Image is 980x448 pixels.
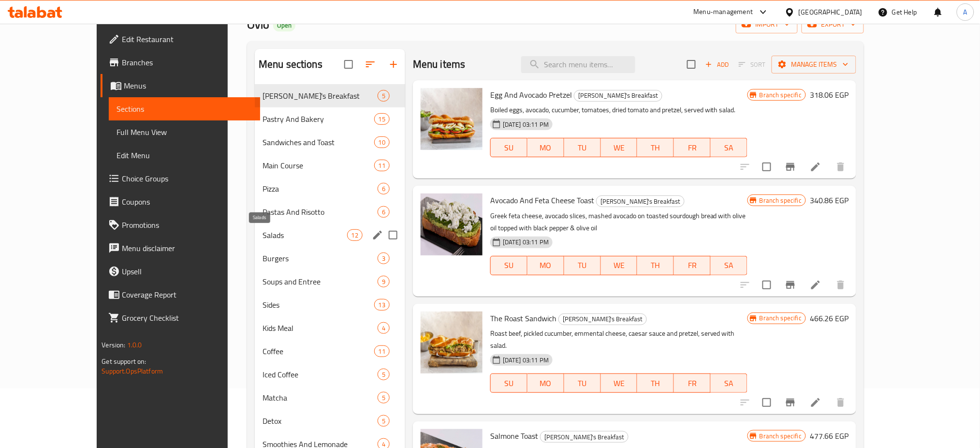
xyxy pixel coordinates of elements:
span: TU [568,141,597,155]
h6: 340.86 EGP [810,194,848,207]
span: Add [704,59,730,70]
a: Edit Restaurant [101,28,261,51]
span: Sides [263,299,374,311]
a: Upsell [101,260,261,283]
span: Iced Coffee [263,369,378,380]
span: Coupons [122,196,253,208]
span: 5 [378,370,389,379]
div: items [374,113,390,125]
button: FR [674,138,711,157]
span: Pizza [263,183,378,194]
span: 5 [378,91,389,101]
span: SU [495,141,524,155]
button: TH [637,256,674,275]
a: Grocery Checklist [101,306,261,329]
div: items [374,160,390,171]
div: Ovio's Breakfast [558,314,647,325]
a: Coverage Report [101,283,261,306]
button: WE [601,138,638,157]
span: Matcha [263,392,378,403]
span: Sort sections [359,53,382,76]
span: WE [605,258,634,272]
span: Edit Menu [117,149,253,161]
span: SU [495,376,524,390]
div: Detox5 [255,409,405,433]
button: TU [564,256,601,275]
button: Manage items [772,56,856,74]
span: Add item [702,57,732,72]
div: Ovio's Breakfast [263,90,378,102]
span: Select section first [732,57,772,72]
div: Salads12edit [255,224,405,247]
div: items [378,206,390,218]
div: items [374,299,390,311]
button: MO [527,256,564,275]
p: Greek feta cheese, avocado slices, mashed avocado on toasted sourdough bread with olive oil toppe... [490,210,747,234]
div: Iced Coffee5 [255,363,405,386]
span: FR [678,258,707,272]
button: WE [601,373,638,393]
button: import [736,15,798,33]
button: edit [370,228,385,242]
span: SA [715,141,744,155]
button: export [802,15,864,33]
a: Choice Groups [101,167,261,190]
span: 11 [375,347,389,356]
span: Menus [124,80,253,91]
span: FR [678,141,707,155]
div: Coffee [263,345,374,357]
button: Add [702,57,732,72]
a: Edit menu item [810,161,821,173]
span: 3 [378,254,389,263]
div: Burgers3 [255,247,405,270]
span: Main Course [263,160,374,171]
span: MO [531,141,560,155]
p: Boiled eggs, avocado, cucumber, tomatoes, dried tomato and pretzel, served with salad. [490,104,747,116]
a: Edit menu item [810,279,821,291]
span: [PERSON_NAME]'s Breakfast [574,90,662,101]
button: delete [829,273,852,297]
div: Open [273,20,295,31]
span: WE [605,376,634,390]
div: Sandwiches and Toast10 [255,131,405,154]
span: Version: [102,339,125,351]
span: TH [641,258,670,272]
div: items [378,392,390,403]
h2: Menu items [413,57,466,72]
button: FR [674,256,711,275]
button: SA [711,138,747,157]
span: Select to update [757,275,777,295]
span: Select to update [757,157,777,177]
button: TU [564,373,601,393]
span: Pastry And Bakery [263,113,374,125]
span: 9 [378,277,389,286]
span: Pastas And Risotto [263,206,378,218]
div: Pizza6 [255,177,405,200]
button: MO [527,138,564,157]
span: [DATE] 03:11 PM [499,238,553,247]
a: Menu disclaimer [101,237,261,260]
span: TH [641,376,670,390]
h6: 477.66 EGP [810,429,848,443]
div: items [378,276,390,287]
div: items [378,415,390,427]
button: Branch-specific-item [779,391,802,414]
span: [PERSON_NAME]'s Breakfast [559,314,646,325]
div: items [374,136,390,148]
span: Promotions [122,219,253,231]
span: SU [495,258,524,272]
span: Ovio [247,14,269,35]
span: Manage items [779,59,848,71]
h6: 318.06 EGP [810,88,848,102]
span: MO [531,258,560,272]
span: [PERSON_NAME]'s Breakfast [541,432,628,443]
span: Kids Meal [263,322,378,334]
div: Main Course11 [255,154,405,177]
span: Coverage Report [122,289,253,300]
span: Upsell [122,266,253,277]
span: 6 [378,208,389,217]
div: items [378,322,390,334]
span: [PERSON_NAME]'s Breakfast [263,90,378,102]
